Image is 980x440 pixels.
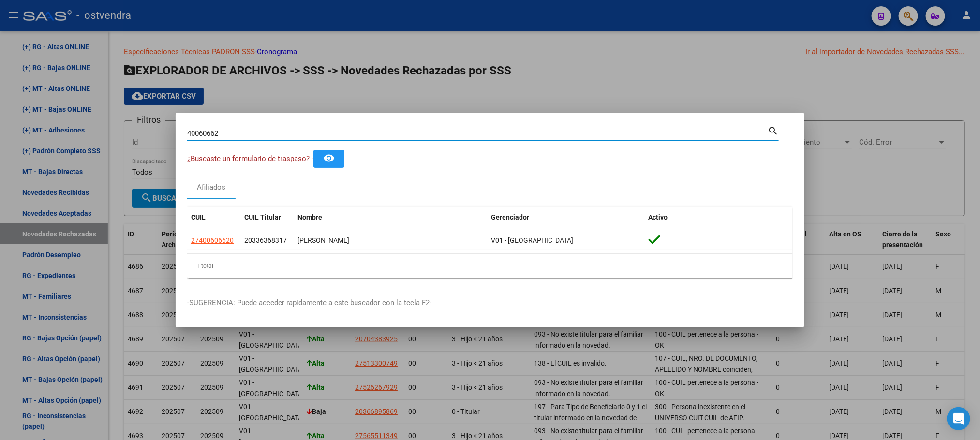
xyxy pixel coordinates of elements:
span: 27400606620 [191,236,234,244]
span: CUIL Titular [244,213,281,221]
div: [PERSON_NAME] [297,235,483,246]
datatable-header-cell: CUIL [187,207,240,228]
span: 20336368317 [244,236,287,244]
span: ¿Buscaste un formulario de traspaso? - [187,154,313,163]
div: 1 total [187,254,793,278]
span: CUIL [191,213,206,221]
span: Nombre [297,213,322,221]
p: -SUGERENCIA: Puede acceder rapidamente a este buscador con la tecla F2- [187,297,793,308]
datatable-header-cell: Nombre [294,207,487,228]
span: Activo [649,213,668,221]
datatable-header-cell: Gerenciador [487,207,645,228]
mat-icon: search [768,124,779,136]
div: Open Intercom Messenger [947,407,970,430]
mat-icon: remove_red_eye [323,152,335,164]
datatable-header-cell: CUIL Titular [240,207,294,228]
div: Afiliados [197,182,226,193]
span: Gerenciador [491,213,529,221]
span: V01 - [GEOGRAPHIC_DATA] [491,236,573,244]
datatable-header-cell: Activo [645,207,793,228]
